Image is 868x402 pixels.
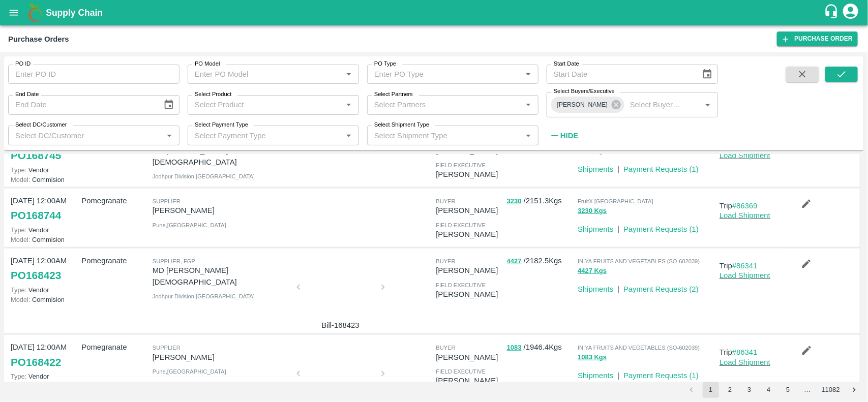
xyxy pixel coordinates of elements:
[613,220,619,235] div: |
[370,98,519,111] input: Select Partners
[25,3,46,23] img: logo
[507,195,574,207] p: / 2151.3 Kgs
[578,265,607,277] button: 4427 Kgs
[578,352,607,363] button: 1083 Kgs
[81,342,148,353] p: Pomegranate
[11,129,160,142] input: Select DC/Customer
[613,366,619,381] div: |
[11,373,26,380] span: Type:
[11,353,61,372] a: PO168422
[11,286,26,294] span: Type:
[342,98,355,111] button: Open
[46,6,824,20] a: Supply Chain
[720,271,770,280] a: Load Shipment
[11,295,77,304] p: Commision
[578,345,700,351] span: INIYA FRUITS AND VEGETABLES (SO-602039)
[153,258,195,264] span: Supplier, FGP
[46,8,103,18] b: Supply Chain
[722,382,738,398] button: Go to page 2
[15,90,39,99] label: End Date
[8,33,69,46] div: Purchase Orders
[842,2,860,23] div: account of current user
[436,229,502,240] p: [PERSON_NAME]
[436,282,486,288] span: field executive
[15,121,67,129] label: Select DC/Customer
[8,65,179,84] input: Enter PO ID
[153,173,255,179] span: Jodhpur Division , [GEOGRAPHIC_DATA]
[623,225,699,233] a: Payment Requests (1)
[11,225,77,235] p: Vendor
[11,206,61,225] a: PO168744
[153,293,255,299] span: Jodhpur Division , [GEOGRAPHIC_DATA]
[780,382,796,398] button: Go to page 5
[777,32,858,46] a: Purchase Order
[195,60,220,68] label: PO Model
[2,1,25,24] button: open drawer
[11,235,77,244] p: Commision
[824,4,842,22] div: customer-support
[436,222,486,228] span: field executive
[507,342,574,353] p: / 1946.4 Kgs
[578,205,607,217] button: 3230 Kgs
[701,98,714,111] button: Open
[11,226,26,234] span: Type:
[374,90,413,99] label: Select Partners
[195,121,248,129] label: Select Payment Type
[436,352,502,363] p: [PERSON_NAME]
[846,382,862,398] button: Go to next page
[15,60,31,68] label: PO ID
[436,169,502,180] p: [PERSON_NAME]
[578,225,613,233] a: Shipments
[81,255,148,266] p: Pomegranate
[698,65,717,84] button: Choose date
[554,87,615,96] label: Select Buyers/Executive
[81,195,148,206] p: Pomegranate
[436,375,502,386] p: [PERSON_NAME]
[163,129,176,142] button: Open
[370,129,519,142] input: Select Shipment Type
[732,348,758,356] a: #86341
[623,165,699,173] a: Payment Requests (1)
[436,198,455,204] span: buyer
[578,258,700,264] span: INIYA FRUITS AND VEGETABLES (SO-602039)
[11,236,30,243] span: Model:
[732,262,758,270] a: #86341
[720,211,770,220] a: Load Shipment
[8,95,155,114] input: End Date
[623,285,699,293] a: Payment Requests (2)
[342,68,355,81] button: Open
[720,358,770,366] a: Load Shipment
[11,146,61,165] a: PO168745
[507,196,522,207] button: 3230
[761,382,777,398] button: Go to page 4
[374,60,396,68] label: PO Type
[720,151,770,160] a: Load Shipment
[153,145,290,168] p: MD [PERSON_NAME][DEMOGRAPHIC_DATA]
[153,352,290,363] p: [PERSON_NAME]
[11,166,26,174] span: Type:
[191,98,339,111] input: Select Product
[11,165,77,175] p: Vendor
[11,285,77,295] p: Vendor
[703,382,719,398] button: page 1
[370,68,505,81] input: Enter PO Type
[626,98,685,111] input: Select Buyers/Executive
[578,285,613,293] a: Shipments
[799,385,816,395] div: …
[342,129,355,142] button: Open
[578,165,613,173] a: Shipments
[374,121,429,129] label: Select Shipment Type
[578,198,653,204] span: FruitX [GEOGRAPHIC_DATA]
[547,127,581,144] button: Hide
[153,265,290,288] p: MD [PERSON_NAME][DEMOGRAPHIC_DATA]
[507,256,522,267] button: 4427
[613,280,619,295] div: |
[720,260,786,271] p: Trip
[507,342,522,354] button: 1083
[11,372,77,381] p: Vendor
[436,289,502,300] p: [PERSON_NAME]
[613,160,619,175] div: |
[436,368,486,375] span: field executive
[303,320,379,331] p: Bill-168423
[11,175,77,184] p: Commision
